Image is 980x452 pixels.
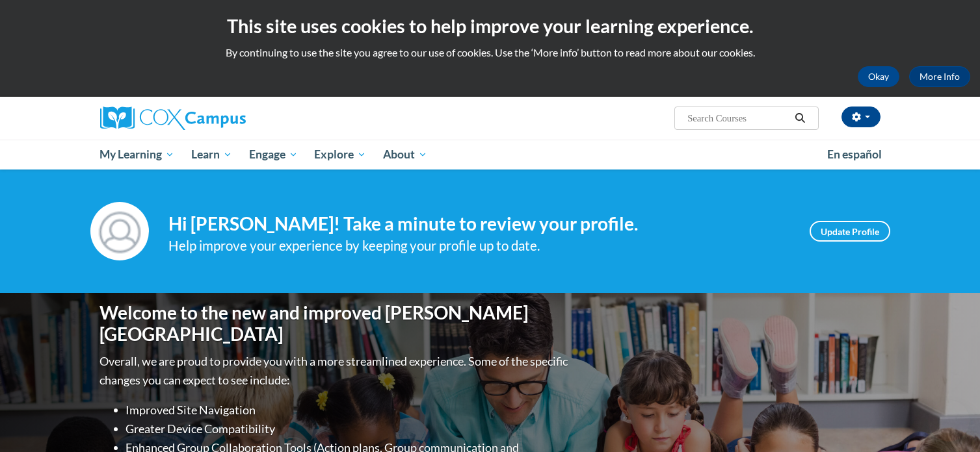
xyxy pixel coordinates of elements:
h1: Welcome to the new and improved [PERSON_NAME][GEOGRAPHIC_DATA] [100,302,572,345]
span: My Learning [99,147,174,162]
input: Search Courses [686,110,790,126]
iframe: Button to launch messaging window [928,400,970,442]
a: Engage [241,140,306,169]
a: Cox Campus [100,107,347,130]
button: Search [790,110,810,126]
li: Greater Device Compatibility [126,420,572,438]
button: Okay [858,66,899,87]
h2: This site uses cookies to help improve your learning experience. [10,13,970,39]
span: About [383,147,427,162]
p: By continuing to use the site you agree to our use of cookies. Use the ‘More info’ button to read... [10,45,970,60]
a: My Learning [92,140,183,169]
div: Help improve your experience by keeping your profile up to date. [168,235,790,257]
span: Learn [191,147,232,162]
p: Overall, we are proud to provide you with a more streamlined experience. Some of the specific cha... [100,352,572,390]
a: En español [819,141,890,168]
button: Account Settings [841,107,881,127]
a: Learn [183,140,241,169]
img: Profile Image [90,202,149,260]
li: Improved Site Navigation [126,401,572,420]
span: En español [827,147,882,161]
span: Explore [314,147,366,162]
a: About [375,140,436,169]
h4: Hi [PERSON_NAME]! Take a minute to review your profile. [168,213,790,235]
a: More Info [909,66,970,87]
a: Update Profile [810,221,890,242]
span: Engage [249,147,298,162]
a: Explore [306,140,375,169]
div: Main menu [81,140,900,169]
img: Cox Campus [100,107,246,130]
